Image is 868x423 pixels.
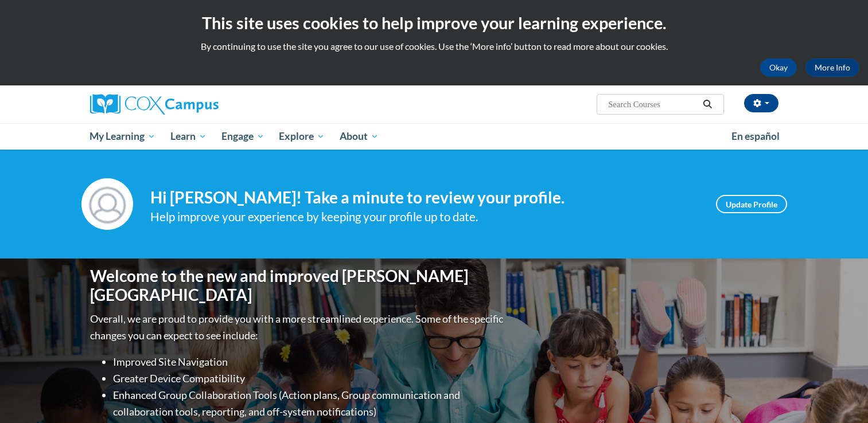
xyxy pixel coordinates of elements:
a: My Learning [83,123,164,150]
a: Update Profile [716,195,787,213]
a: En español [724,124,787,148]
span: My Learning [89,130,155,143]
div: Help improve your experience by keeping your profile up to date. [150,207,699,226]
button: Account Settings [744,94,779,112]
h2: This site uses cookies to help improve your learning experience. [9,11,859,34]
li: Improved Site Navigation [113,354,506,370]
span: En español [731,130,780,142]
h4: Hi [PERSON_NAME]! Take a minute to review your profile. [150,188,699,207]
a: Explore [271,123,332,150]
span: Learn [170,130,207,143]
a: About [332,123,386,150]
img: Cox Campus [90,94,219,115]
button: Okay [760,58,797,77]
p: By continuing to use the site you agree to our use of cookies. Use the ‘More info’ button to read... [9,40,859,53]
a: Engage [214,123,272,150]
a: More Info [805,58,859,77]
span: Engage [221,130,264,143]
input: Search Courses [607,97,699,111]
span: Explore [279,130,325,143]
img: Profile Image [81,178,133,230]
a: Learn [163,123,214,150]
div: Main menu [73,123,796,150]
li: Greater Device Compatibility [113,370,506,387]
iframe: Button to launch messaging window [822,377,859,414]
li: Enhanced Group Collaboration Tools (Action plans, Group communication and collaboration tools, re... [113,387,506,420]
h1: Welcome to the new and improved [PERSON_NAME][GEOGRAPHIC_DATA] [90,267,506,305]
button: Search [699,97,716,111]
span: About [340,130,379,143]
a: Cox Campus [90,94,308,115]
p: Overall, we are proud to provide you with a more streamlined experience. Some of the specific cha... [90,311,506,344]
